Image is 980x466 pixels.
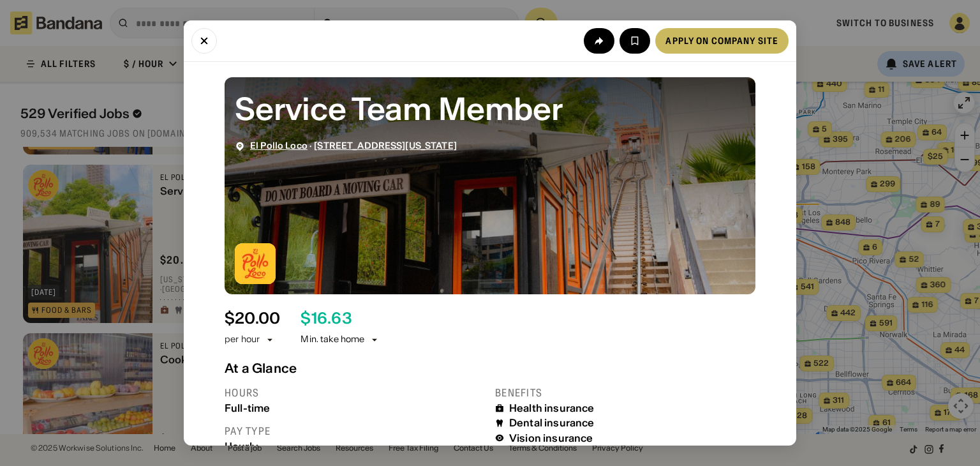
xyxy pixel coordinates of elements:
div: At a Glance [225,361,755,376]
div: Min. take home [301,333,380,346]
div: Dental insurance [509,417,595,429]
img: El Pollo Loco logo [235,243,276,284]
button: Close [191,28,217,54]
div: $ 20.00 [225,310,280,328]
div: Hours [225,386,485,400]
div: · [250,140,457,151]
div: Vision insurance [509,432,593,444]
div: Service Team Member [235,87,745,130]
div: Benefits [495,386,755,400]
div: Health insurance [509,402,595,414]
span: El Pollo Loco [250,140,308,151]
div: $ 16.63 [301,310,352,328]
span: [STREET_ADDRESS][US_STATE] [314,140,457,151]
div: Full-time [225,402,485,414]
div: Hourly [225,440,485,453]
div: Pay type [225,425,485,438]
div: per hour [225,333,260,346]
div: Apply on company site [665,36,778,45]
